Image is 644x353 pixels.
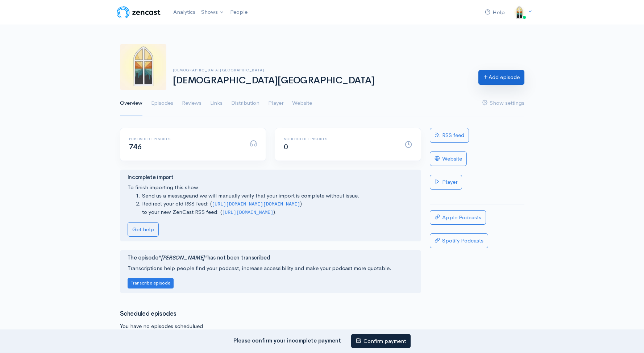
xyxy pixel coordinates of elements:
a: Transcribe episode [128,279,174,286]
h6: [DEMOGRAPHIC_DATA][GEOGRAPHIC_DATA] [173,68,470,72]
code: [URL][DOMAIN_NAME] [222,210,274,215]
h6: Published episodes [129,137,241,141]
a: Help [482,5,508,20]
a: Get help [128,222,159,237]
a: Send us a message [142,192,189,199]
h4: The episode has not been transcribed [128,255,414,261]
a: Website [430,151,467,166]
a: Add episode [478,70,524,85]
div: To finish importing this show: [128,174,414,237]
a: Player [268,90,283,116]
button: Transcribe episode [128,278,174,288]
p: Transcriptions help people find your podcast, increase accessibility and make your podcast more q... [128,264,414,273]
a: Links [210,90,223,116]
a: Episodes [151,90,173,116]
a: Website [292,90,312,116]
a: Confirm payment [351,334,411,349]
a: RSS feed [430,128,469,143]
h1: [DEMOGRAPHIC_DATA][GEOGRAPHIC_DATA] [173,75,470,86]
h3: Scheduled episodes [120,311,421,317]
i: "[PERSON_NAME]" [158,254,207,261]
span: 746 [129,142,142,151]
strong: Please confirm your incomplete payment [233,337,341,344]
a: People [227,4,250,20]
a: Player [430,175,462,190]
p: You have no episodes schedulued [120,322,421,331]
li: Redirect your old RSS feed: ( ) to your new ZenCast RSS feed: ( ). [142,200,414,216]
img: ZenCast Logo [116,5,162,20]
h4: Incomplete import [128,174,414,180]
a: Shows [198,4,227,20]
a: Spotify Podcasts [430,233,488,248]
code: [URL][DOMAIN_NAME][DOMAIN_NAME] [212,202,300,207]
li: and we will manually verify that your import is complete without issue. [142,192,414,200]
h6: Scheduled episodes [284,137,396,141]
span: 0 [284,142,288,151]
a: Show settings [482,90,524,116]
a: Analytics [170,4,198,20]
a: Distribution [231,90,259,116]
img: ... [512,5,527,20]
a: Reviews [182,90,201,116]
a: Overview [120,90,142,116]
a: Apple Podcasts [430,210,486,225]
